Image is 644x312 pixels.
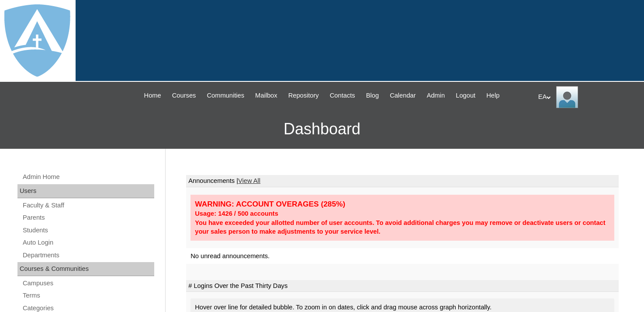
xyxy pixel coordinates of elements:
a: Campuses [22,278,154,289]
a: Students [22,225,154,236]
a: Courses [168,91,201,101]
a: Faculty & Staff [22,200,154,211]
a: Repository [284,91,323,101]
span: Communities [207,91,244,101]
a: Departments [22,250,154,261]
span: Mailbox [255,91,277,101]
a: Parents [22,212,154,223]
td: Announcements | [186,175,619,187]
span: Contacts [330,91,355,101]
a: Terms [22,290,154,301]
a: Admin Home [22,172,154,182]
a: Help [482,91,504,101]
td: No unread announcements. [186,248,619,264]
a: Logout [451,91,480,101]
div: You have exceeded your allotted number of user accounts. To avoid additional charges you may remo... [195,218,610,236]
span: Blog [366,91,379,101]
a: View All [238,177,260,184]
span: Calendar [390,91,415,101]
a: Auto Login [22,237,154,248]
span: Admin [427,91,445,101]
div: WARNING: ACCOUNT OVERAGES (285%) [195,199,610,209]
td: # Logins Over the Past Thirty Days [186,280,619,292]
img: logo-white.png [4,4,70,77]
span: Home [144,91,161,101]
img: EA Administrator [556,86,578,108]
h3: Dashboard [4,109,640,149]
div: Users [17,184,154,198]
div: Courses & Communities [17,262,154,276]
a: Admin [422,91,450,101]
a: Communities [202,91,249,101]
span: Repository [288,91,319,101]
div: EA [538,86,635,108]
span: Courses [172,91,196,101]
a: Calendar [385,91,420,101]
span: Help [486,91,499,101]
span: Logout [456,91,475,101]
a: Blog [362,91,383,101]
a: Mailbox [251,91,282,101]
a: Contacts [325,91,360,101]
strong: Usage: 1426 / 500 accounts [195,210,278,217]
a: Home [140,91,166,101]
